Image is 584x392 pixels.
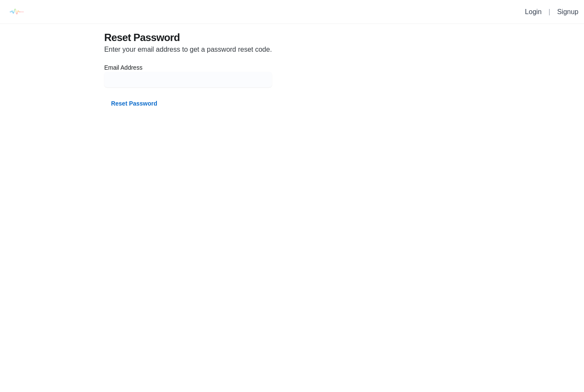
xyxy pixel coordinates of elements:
[104,44,272,55] p: Enter your email address to get a password reset code.
[104,31,383,44] h3: Reset Password
[545,7,554,17] li: |
[525,8,542,15] a: Login
[104,63,272,72] label: Email Address
[6,2,26,21] img: logo
[104,96,164,111] button: Reset Password
[557,8,578,15] a: Signup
